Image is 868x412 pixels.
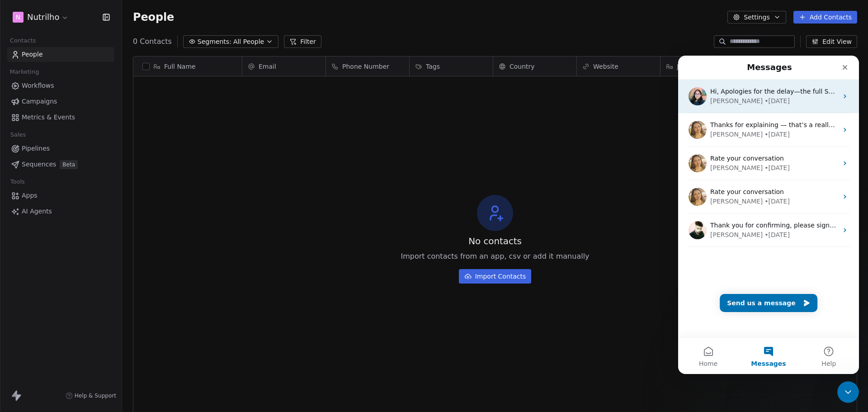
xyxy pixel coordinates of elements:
a: Import Contacts [459,265,532,284]
div: • [DATE] [86,41,112,50]
span: Tools [6,175,28,189]
span: All People [233,37,264,47]
span: Help & Support [75,392,116,399]
span: Rate your conversation [32,99,106,106]
span: Metrics & Events [22,113,75,122]
iframe: Intercom live chat [837,381,859,403]
div: • [DATE] [86,175,112,184]
div: Email [242,57,325,76]
span: Messages [73,305,108,311]
a: Campaigns [7,94,114,109]
span: Workflows [22,81,54,90]
span: No contacts [468,235,522,247]
img: Profile image for Harinder [10,99,28,117]
div: Palavras-chave [105,53,145,59]
a: Help & Support [66,392,116,399]
img: logo_orange.svg [14,14,22,22]
a: Workflows [7,78,114,93]
button: Edit View [806,35,857,48]
div: [PERSON_NAME] [32,175,85,184]
span: Sequences [22,160,56,169]
a: People [7,47,114,62]
button: Import Contacts [459,269,532,284]
span: Email [259,62,276,71]
span: Phone Number [342,62,389,71]
img: tab_domain_overview_orange.svg [38,52,45,60]
div: grid [133,76,242,398]
div: • [DATE] [86,141,112,151]
span: Nutrilho [27,11,59,23]
span: Full Name [164,62,196,71]
span: Job Title [677,62,702,71]
img: website_grey.svg [14,24,22,31]
span: Apps [22,191,38,200]
span: Tags [426,62,440,71]
span: Marketing [6,65,43,79]
a: Metrics & Events [7,110,114,125]
span: Segments: [198,37,231,47]
span: Campaigns [22,97,57,106]
img: Profile image for Siddarth [10,166,28,184]
button: Add Contacts [793,11,857,24]
span: Beta [60,160,78,169]
span: Home [21,305,39,311]
span: People [133,10,174,24]
button: NNutrilho [11,9,71,25]
div: Phone Number [326,57,409,76]
div: [PERSON_NAME] [32,74,85,84]
span: Sales [6,128,30,142]
div: Full Name [133,57,242,76]
button: Messages [60,282,120,318]
iframe: Intercom live chat [678,56,859,374]
span: Contacts [6,34,40,47]
div: v 4.0.25 [25,14,44,22]
img: Profile image for Harinder [10,65,28,83]
div: Domínio [47,53,69,59]
a: Apps [7,188,114,203]
div: [PERSON_NAME] [32,141,85,151]
div: Country [493,57,576,76]
div: • [DATE] [86,74,112,84]
div: [PERSON_NAME] [32,41,85,50]
span: Website [593,62,618,71]
div: [PERSON_NAME]: [DOMAIN_NAME] [24,24,129,31]
div: [PERSON_NAME] [32,108,85,117]
span: N [16,13,20,22]
span: People [22,50,43,59]
span: AI Agents [22,207,52,216]
div: Website [577,57,660,76]
button: Settings [727,11,786,24]
button: Send us a message [42,238,139,256]
button: Help [121,282,181,318]
img: tab_keywords_by_traffic_grey.svg [95,52,103,60]
span: Country [509,62,535,71]
div: Job Title [660,57,744,76]
span: Import contacts from an app, csv or add it manually [401,251,589,262]
div: Tags [410,57,493,76]
a: Pipelines [7,141,114,156]
span: 0 Contacts [133,36,172,47]
span: Rate your conversation [32,133,106,140]
a: AI Agents [7,204,114,219]
a: SequencesBeta [7,157,114,172]
button: Filter [284,35,321,48]
img: Profile image for Harinder [10,132,28,150]
span: Help [143,305,158,311]
div: • [DATE] [86,108,112,117]
span: Pipelines [22,144,50,153]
